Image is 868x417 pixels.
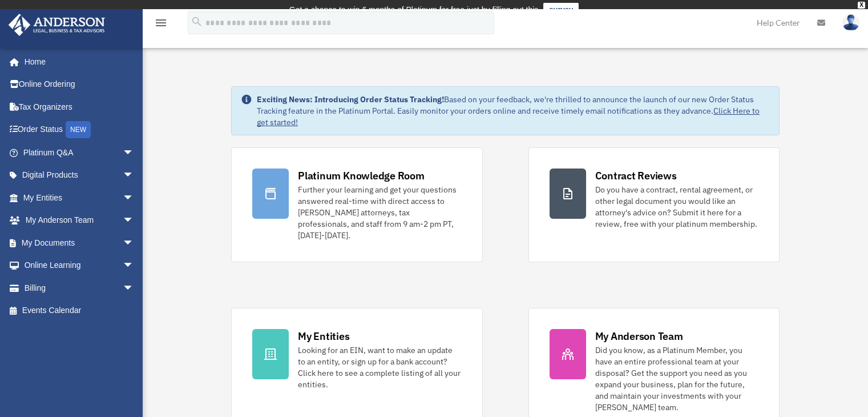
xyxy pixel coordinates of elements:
[842,14,859,31] img: User Pic
[123,231,146,255] span: arrow_drop_down
[8,231,151,254] a: My Documentsarrow_drop_down
[8,118,151,142] a: Order StatusNEW
[8,186,151,209] a: My Entitiesarrow_drop_down
[298,184,461,241] div: Further your learning and get your questions answered real-time with direct access to [PERSON_NAM...
[595,329,683,343] div: My Anderson Team
[8,73,151,96] a: Online Ordering
[298,329,349,343] div: My Entities
[8,276,151,299] a: Billingarrow_drop_down
[154,16,168,30] i: menu
[123,209,146,232] span: arrow_drop_down
[8,141,151,164] a: Platinum Q&Aarrow_drop_down
[8,50,146,73] a: Home
[289,3,539,17] div: Get a chance to win 6 months of Platinum for free just by filling out this
[543,3,579,17] a: survey
[595,344,758,413] div: Did you know, as a Platinum Member, you have an entire professional team at your disposal? Get th...
[123,254,146,278] span: arrow_drop_down
[123,141,146,165] span: arrow_drop_down
[257,94,770,128] div: Based on your feedback, we're thrilled to announce the launch of our new Order Status Tracking fe...
[528,147,780,262] a: Contract Reviews Do you have a contract, rental agreement, or other legal document you would like...
[595,169,677,183] div: Contract Reviews
[298,344,461,390] div: Looking for an EIN, want to make an update to an entity, or sign up for a bank account? Click her...
[5,14,108,36] img: Anderson Advisors Platinum Portal
[257,94,444,105] strong: Exciting News: Introducing Order Status Tracking!
[8,209,151,232] a: My Anderson Teamarrow_drop_down
[123,164,146,187] span: arrow_drop_down
[154,20,168,30] a: menu
[123,276,146,300] span: arrow_drop_down
[8,299,151,322] a: Events Calendar
[298,169,425,183] div: Platinum Knowledge Room
[8,164,151,187] a: Digital Productsarrow_drop_down
[858,2,865,9] div: close
[231,147,482,262] a: Platinum Knowledge Room Further your learning and get your questions answered real-time with dire...
[8,254,151,277] a: Online Learningarrow_drop_down
[123,186,146,210] span: arrow_drop_down
[257,106,760,127] a: Click Here to get started!
[191,15,203,28] i: search
[66,121,91,138] div: NEW
[595,184,758,230] div: Do you have a contract, rental agreement, or other legal document you would like an attorney's ad...
[8,95,151,118] a: Tax Organizers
